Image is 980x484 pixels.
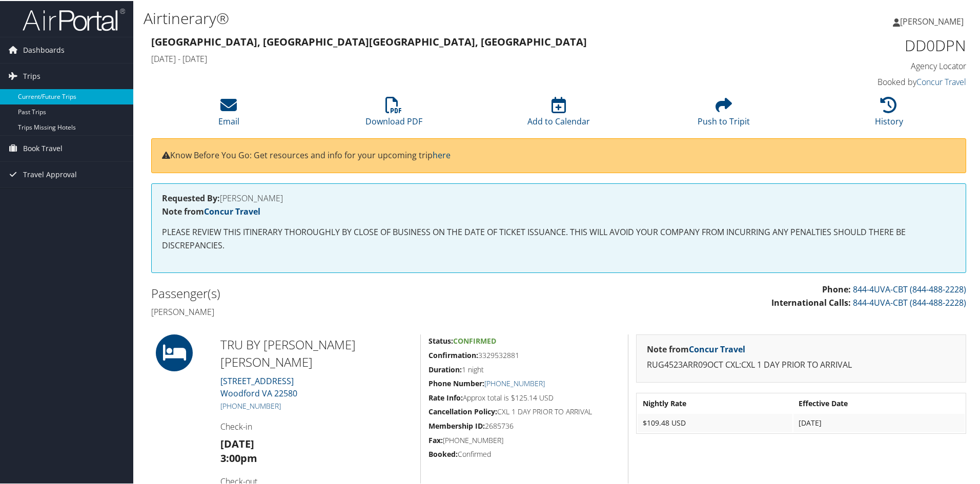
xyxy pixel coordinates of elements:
strong: Phone Number: [428,377,484,387]
strong: Note from [162,205,260,216]
strong: [DATE] [220,436,254,450]
strong: [GEOGRAPHIC_DATA], [GEOGRAPHIC_DATA] [GEOGRAPHIC_DATA], [GEOGRAPHIC_DATA] [151,34,587,48]
a: Concur Travel [916,75,966,87]
img: airportal-logo.png [23,7,125,31]
a: Concur Travel [204,205,260,216]
h4: [DATE] - [DATE] [151,52,759,64]
a: 844-4UVA-CBT (844-488-2228) [853,296,966,307]
h5: Approx total is $125.14 USD [428,392,620,402]
h1: DD0DPN [774,34,966,55]
strong: Phone: [822,283,851,294]
h5: 3329532881 [428,349,620,360]
strong: International Calls: [771,296,851,307]
strong: 3:00pm [220,450,257,464]
strong: Booked: [428,448,458,458]
a: History [875,101,903,126]
a: Push to Tripit [698,101,750,126]
h5: 2685736 [428,420,620,430]
a: Add to Calendar [527,101,590,126]
h4: Agency Locator [774,59,966,71]
span: Trips [23,62,40,88]
a: here [433,149,451,160]
h5: CXL 1 DAY PRIOR TO ARRIVAL [428,406,620,416]
span: Travel Approval [23,161,77,186]
strong: Duration: [428,364,462,373]
h4: [PERSON_NAME] [151,305,551,317]
a: Concur Travel [689,343,745,354]
h1: Airtinerary® [144,7,697,28]
span: Book Travel [23,135,63,160]
a: [STREET_ADDRESS]Woodford VA 22580 [220,374,297,398]
h5: [PHONE_NUMBER] [428,434,620,445]
a: Email [218,101,239,126]
strong: Requested By: [162,192,220,203]
a: [PHONE_NUMBER] [484,377,545,387]
p: RUG4523ARR09OCT CXL:CXL 1 DAY PRIOR TO ARRIVAL [647,357,955,371]
strong: Note from [647,343,745,354]
strong: Membership ID: [428,420,485,430]
strong: Confirmation: [428,349,478,359]
th: Nightly Rate [638,393,792,412]
strong: Cancellation Policy: [428,406,497,415]
th: Effective Date [793,393,965,412]
a: [PERSON_NAME] [893,5,974,36]
h5: 1 night [428,364,620,374]
p: Know Before You Go: Get resources and info for your upcoming trip [162,148,955,161]
span: Confirmed [453,335,496,345]
h4: Check-in [220,420,413,431]
td: [DATE] [793,413,965,431]
h4: Booked by [774,75,966,87]
strong: Fax: [428,434,443,444]
span: [PERSON_NAME] [900,15,964,26]
p: PLEASE REVIEW THIS ITINERARY THOROUGHLY BY CLOSE OF BUSINESS ON THE DATE OF TICKET ISSUANCE. THIS... [162,225,955,251]
h4: [PERSON_NAME] [162,193,955,201]
td: $109.48 USD [638,413,792,431]
a: Download PDF [365,101,422,126]
strong: Status: [428,335,453,345]
a: [PHONE_NUMBER] [220,400,281,410]
h2: TRU BY [PERSON_NAME] [PERSON_NAME] [220,335,413,369]
a: 844-4UVA-CBT (844-488-2228) [853,283,966,294]
strong: Rate Info: [428,392,463,402]
h5: Confirmed [428,448,620,458]
h2: Passenger(s) [151,284,551,301]
span: Dashboards [23,36,65,62]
